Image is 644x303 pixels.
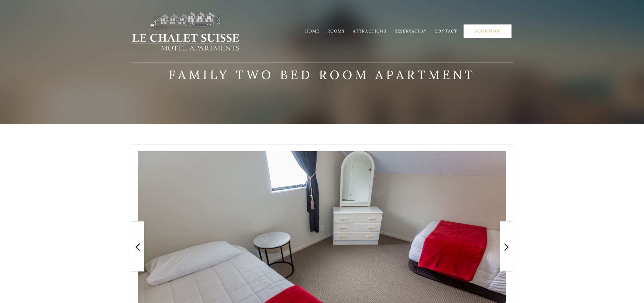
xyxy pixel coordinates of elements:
[305,28,319,34] a: Home
[327,28,345,34] a: Rooms
[464,24,512,38] a: Book Now
[353,28,386,34] a: Attractions
[131,11,240,51] img: lechaletsuisse
[394,28,427,34] a: Reservation
[435,28,457,34] a: Contact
